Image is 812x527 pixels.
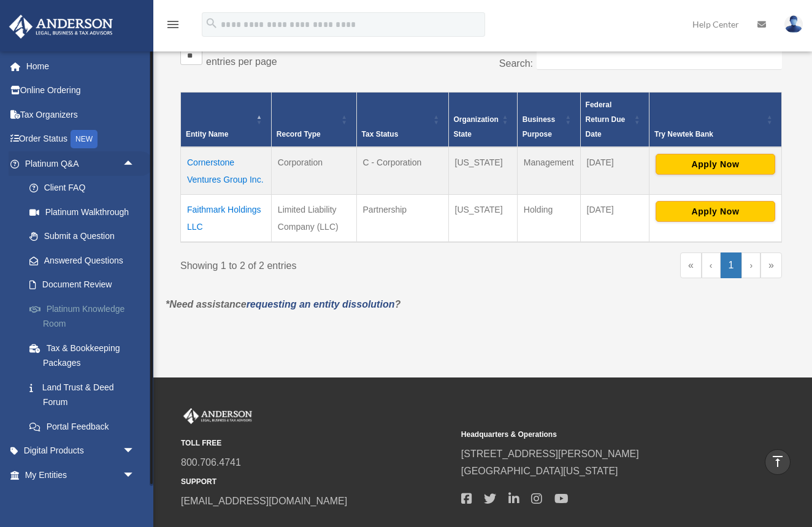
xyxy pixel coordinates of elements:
[166,17,180,32] i: menu
[9,127,153,152] a: Order StatusNEW
[271,147,356,195] td: Corporation
[448,194,517,242] td: [US_STATE]
[17,414,153,439] a: Portal Feedback
[760,252,782,278] a: Last
[448,147,517,195] td: [US_STATE]
[586,100,626,138] span: Federal Return Due Date
[9,463,147,487] a: My Entitiesarrow_drop_down
[580,92,649,147] th: Federal Return Due Date: Activate to sort
[181,194,272,242] td: Faithmark Holdings LLC
[461,466,618,476] a: [GEOGRAPHIC_DATA][US_STATE]
[271,194,356,242] td: Limited Liability Company (LLC)
[499,58,533,69] label: Search:
[9,102,153,127] a: Tax Organizers
[247,299,395,309] a: requesting an entity dissolution
[181,476,453,488] small: SUPPORT
[702,252,721,278] a: Previous
[517,92,580,147] th: Business Purpose: Activate to sort
[741,252,760,278] a: Next
[517,194,580,242] td: Holding
[356,92,448,147] th: Tax Status: Activate to sort
[166,299,400,309] em: *Need assistance ?
[17,297,153,336] a: Platinum Knowledge Room
[461,428,733,441] small: Headquarters & Operations
[721,252,742,278] a: 1
[580,194,649,242] td: [DATE]
[356,194,448,242] td: Partnership
[461,449,639,459] a: [STREET_ADDRESS][PERSON_NAME]
[17,176,153,200] a: Client FAQ
[17,336,153,375] a: Tax & Bookkeeping Packages
[680,252,702,278] a: First
[6,15,117,39] img: Anderson Advisors Platinum Portal
[656,154,775,175] button: Apply Now
[181,457,241,468] a: 800.706.4741
[17,224,153,249] a: Submit a Question
[180,252,472,275] div: Showing 1 to 2 of 2 entries
[17,273,153,297] a: Document Review
[271,92,356,147] th: Record Type: Activate to sort
[181,437,453,450] small: TOLL FREE
[17,200,153,224] a: Platinum Walkthrough
[770,454,785,469] i: vertical_align_top
[123,463,147,488] span: arrow_drop_down
[580,147,649,195] td: [DATE]
[9,439,153,463] a: Digital Productsarrow_drop_down
[656,201,775,222] button: Apply Now
[9,78,153,103] a: Online Ordering
[181,496,347,506] a: [EMAIL_ADDRESS][DOMAIN_NAME]
[186,130,228,138] span: Entity Name
[448,92,517,147] th: Organization State: Activate to sort
[523,115,555,138] span: Business Purpose
[454,115,499,138] span: Organization State
[649,92,781,147] th: Try Newtek Bank : Activate to sort
[277,130,321,138] span: Record Type
[362,130,399,138] span: Tax Status
[17,248,153,273] a: Answered Questions
[123,439,147,464] span: arrow_drop_down
[17,375,153,414] a: Land Trust & Deed Forum
[9,54,153,78] a: Home
[71,130,98,148] div: NEW
[784,15,803,33] img: User Pic
[765,449,791,475] a: vertical_align_top
[181,92,272,147] th: Entity Name: Activate to invert sorting
[181,147,272,195] td: Cornerstone Ventures Group Inc.
[206,56,277,67] label: entries per page
[123,151,147,176] span: arrow_drop_up
[181,408,255,424] img: Anderson Advisors Platinum Portal
[356,147,448,195] td: C - Corporation
[517,147,580,195] td: Management
[654,127,763,142] div: Try Newtek Bank
[9,151,153,176] a: Platinum Q&Aarrow_drop_up
[205,17,218,30] i: search
[166,21,180,32] a: menu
